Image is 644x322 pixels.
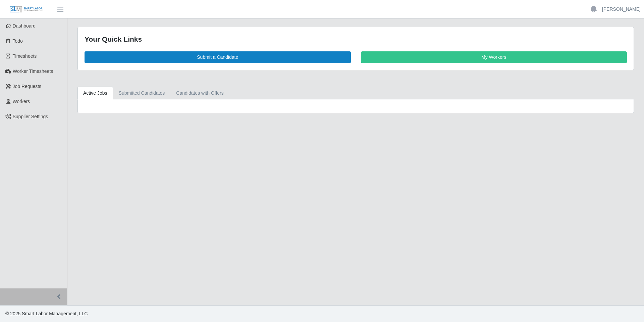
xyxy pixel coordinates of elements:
a: Candidates with Offers [170,87,229,100]
a: Active Jobs [77,87,113,100]
span: Job Requests [13,84,42,89]
span: Worker Timesheets [13,68,53,74]
a: Submitted Candidates [113,87,171,100]
div: Your Quick Links [85,34,627,45]
span: Supplier Settings [13,114,48,119]
span: Todo [13,38,23,44]
span: Timesheets [13,53,37,59]
span: Workers [13,99,30,104]
a: [PERSON_NAME] [602,6,641,13]
a: My Workers [361,51,627,63]
a: Submit a Candidate [85,51,351,63]
span: © 2025 Smart Labor Management, LLC [5,311,88,316]
img: SLM Logo [9,6,43,13]
span: Dashboard [13,23,36,29]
